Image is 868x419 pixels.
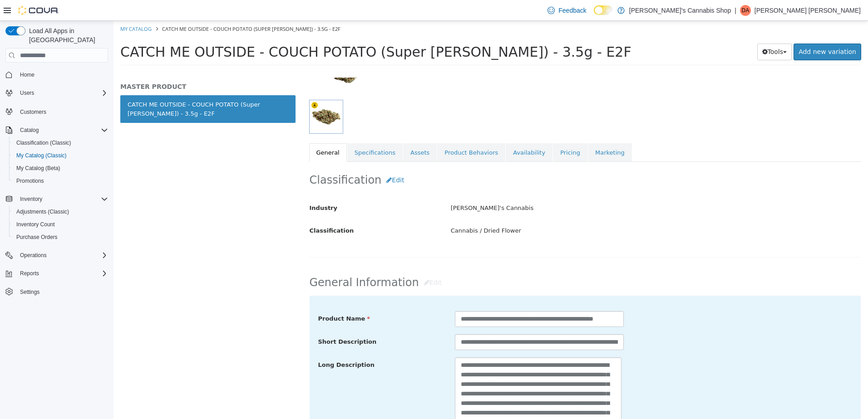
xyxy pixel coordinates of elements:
[9,175,112,187] button: Promotions
[196,151,748,168] h2: Classification
[13,150,70,161] a: My Catalog (Classic)
[2,124,112,136] button: Catalog
[324,122,392,141] a: Product Behaviors
[2,68,112,81] button: Home
[755,5,861,16] p: [PERSON_NAME] [PERSON_NAME]
[20,288,39,296] span: Settings
[16,69,38,80] a: Home
[16,221,55,228] span: Inventory Count
[16,208,69,215] span: Adjustments (Classic)
[629,5,731,16] p: [PERSON_NAME]'s Cannabis Shop
[13,219,108,230] span: Inventory Count
[13,219,59,230] a: Inventory Count
[196,206,241,213] span: Classification
[16,234,58,241] span: Purchase Orders
[9,218,112,231] button: Inventory Count
[7,23,518,39] span: CATCH ME OUTSIDE - COUCH POTATO (Super [PERSON_NAME]) - 3.5g - E2F
[16,268,108,279] span: Reports
[2,249,112,262] button: Operations
[16,88,108,98] span: Users
[13,175,48,186] a: Promotions
[13,206,108,217] span: Adjustments (Classic)
[474,122,518,141] a: Marketing
[20,127,39,134] span: Catalog
[16,106,108,117] span: Customers
[49,5,227,11] span: CATCH ME OUTSIDE - COUCH POTATO (Super [PERSON_NAME]) - 3.5g - E2F
[196,122,233,141] a: General
[13,150,108,161] span: My Catalog (Classic)
[2,267,112,280] button: Reports
[439,122,474,141] a: Pricing
[392,122,439,141] a: Availability
[18,6,59,15] img: Cova
[680,23,748,39] a: Add new variation
[16,194,108,205] span: Inventory
[234,122,289,141] a: Specifications
[16,165,60,172] span: My Catalog (Beta)
[16,177,44,185] span: Promotions
[20,270,39,277] span: Reports
[9,136,112,149] button: Classification (Classic)
[13,137,75,148] a: Classification (Classic)
[9,149,112,162] button: My Catalog (Classic)
[13,232,108,243] span: Purchase Orders
[7,62,182,70] h5: MASTER PRODUCT
[740,5,751,16] div: Dylan Ann McKinney
[290,122,323,141] a: Assets
[20,195,42,203] span: Inventory
[20,108,46,116] span: Customers
[16,286,108,297] span: Settings
[16,287,43,297] a: Settings
[13,163,64,174] a: My Catalog (Beta)
[13,206,73,217] a: Adjustments (Classic)
[7,74,182,102] a: CATCH ME OUTSIDE - COUCH POTATO (Super [PERSON_NAME]) - 3.5g - E2F
[741,5,749,16] span: DA
[13,137,108,148] span: Classification (Classic)
[13,163,108,174] span: My Catalog (Beta)
[2,105,112,118] button: Customers
[268,151,296,168] button: Edit
[20,89,34,97] span: Users
[9,162,112,175] button: My Catalog (Beta)
[735,5,736,16] p: |
[16,194,46,205] button: Inventory
[16,69,108,80] span: Home
[25,26,108,44] span: Load All Apps in [GEOGRAPHIC_DATA]
[16,125,42,136] button: Catalog
[594,5,613,15] input: Dark Mode
[205,341,261,347] span: Long Description
[544,1,590,19] a: Feedback
[16,152,67,159] span: My Catalog (Classic)
[196,184,224,190] span: Industry
[196,253,748,270] h2: General Information
[205,317,263,324] span: Short Description
[20,252,47,259] span: Operations
[2,285,112,298] button: Settings
[9,231,112,244] button: Purchase Orders
[558,6,586,15] span: Feedback
[16,125,108,136] span: Catalog
[20,71,35,78] span: Home
[16,139,71,146] span: Classification (Classic)
[330,180,754,195] div: [PERSON_NAME]'s Cannabis
[16,268,43,279] button: Reports
[16,250,108,261] span: Operations
[306,253,333,270] button: Edit
[330,202,754,218] div: Cannabis / Dried Flower
[205,294,257,301] span: Product Name
[13,232,61,243] a: Purchase Orders
[9,205,112,218] button: Adjustments (Classic)
[2,87,112,99] button: Users
[2,193,112,205] button: Inventory
[7,5,38,11] a: My Catalog
[16,250,50,261] button: Operations
[5,64,108,322] nav: Complex example
[13,175,108,186] span: Promotions
[16,107,50,117] a: Customers
[644,23,679,39] button: Tools
[16,88,38,98] button: Users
